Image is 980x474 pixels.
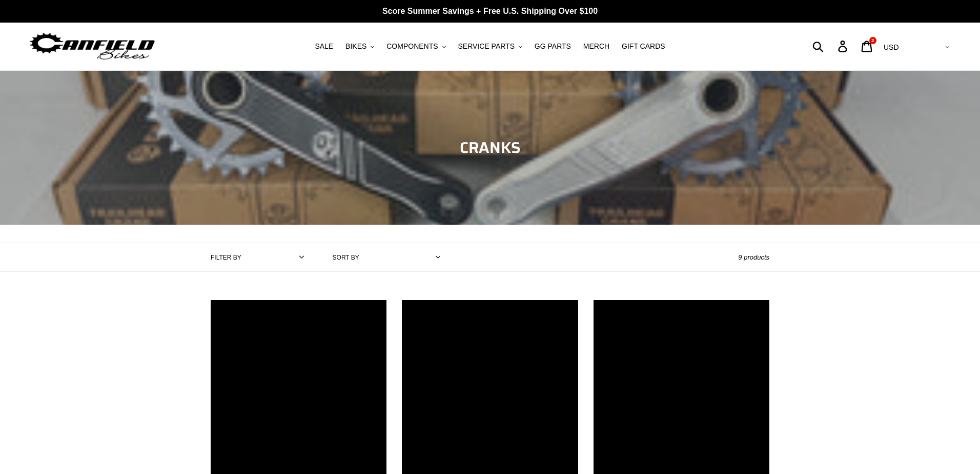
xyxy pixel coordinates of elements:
span: MERCH [583,42,609,51]
a: GG PARTS [529,39,576,53]
a: MERCH [578,39,615,53]
span: 9 products [738,253,769,261]
label: Sort by [333,253,359,262]
span: GIFT CARDS [622,42,665,51]
input: Search [818,35,844,57]
span: 2 [871,38,874,43]
span: CRANKS [460,135,521,160]
span: BIKES [345,42,366,51]
button: BIKES [340,39,379,53]
span: SALE [315,42,333,51]
span: SERVICE PARTS [458,42,514,51]
span: COMPONENTS [386,42,438,51]
img: Canfield Bikes [28,30,156,63]
a: 2 [855,35,880,57]
a: GIFT CARDS [617,39,670,53]
span: GG PARTS [535,42,571,51]
a: SALE [310,39,338,53]
button: COMPONENTS [381,39,451,53]
button: SERVICE PARTS [453,39,527,53]
label: Filter by [211,253,241,262]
